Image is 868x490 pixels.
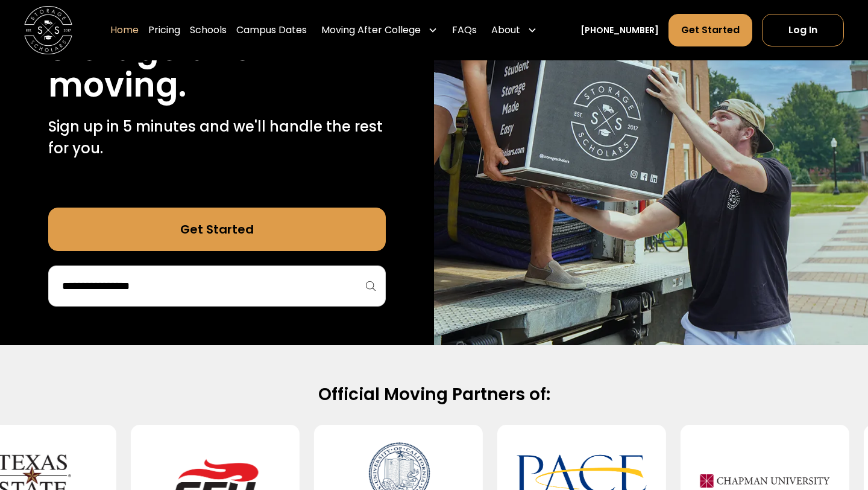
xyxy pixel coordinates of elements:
a: Get Started [668,14,752,46]
a: FAQs [452,13,477,47]
p: Sign up in 5 minutes and we'll handle the rest for you. [48,116,386,159]
div: Moving After College [316,13,442,47]
a: Log In [762,14,844,46]
div: Moving After College [321,23,421,37]
a: Campus Dates [236,13,307,47]
a: Home [110,13,139,47]
a: Get Started [48,208,386,251]
a: Pricing [148,13,180,47]
div: About [486,13,542,47]
div: About [491,23,520,37]
h2: Official Moving Partners of: [48,384,820,406]
a: [PHONE_NUMBER] [580,24,659,37]
a: home [24,6,72,54]
img: Storage Scholars main logo [24,6,72,54]
a: Schools [190,13,227,47]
